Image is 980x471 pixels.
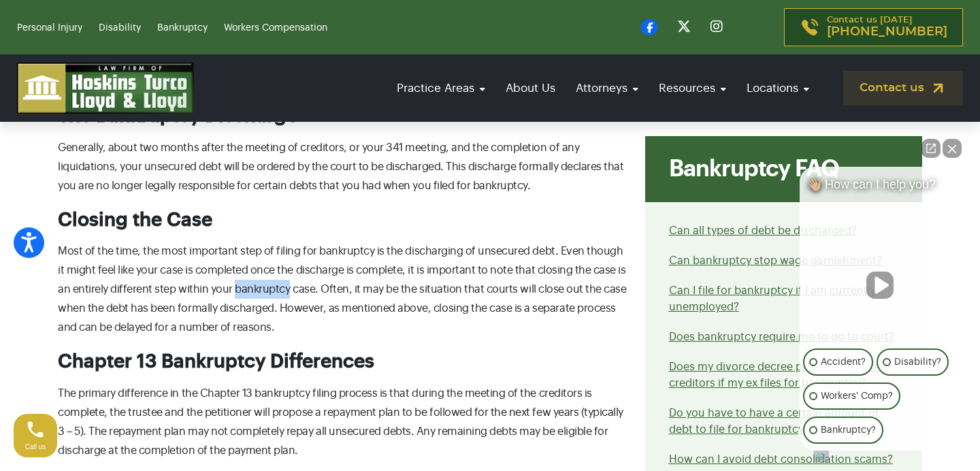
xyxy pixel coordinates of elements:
[58,242,629,337] p: Most of the time, the most important step of filing for bankruptcy is the discharging of unsecure...
[17,63,194,114] img: logo
[943,139,962,158] button: Close Intaker Chat Widget
[58,138,629,195] p: Generally, about two months after the meeting of creditors, or your 341 meeting, and the completi...
[17,23,82,33] a: Personal Injury
[669,408,879,435] a: Do you have to have a certain amount of debt to file for bankruptcy?
[157,23,208,33] a: Bankruptcy
[813,451,829,463] a: Open intaker chat
[894,354,941,370] p: Disability?
[569,69,645,108] a: Attorneys
[740,69,816,108] a: Locations
[821,422,876,438] p: Bankruptcy?
[669,225,857,236] a: Can all types of debt be discharged?
[669,361,881,389] a: Does my divorce decree protect me from creditors if my ex files for bankruptcy?
[58,351,629,374] h3: Chapter 13 Bankruptcy Differences
[58,384,629,460] p: The primary difference in the Chapter 13 bankruptcy filing process is that during the meeting of ...
[669,454,893,465] a: How can I avoid debt consolidation scams?
[669,255,882,266] a: Can bankruptcy stop wage garnishment?
[25,443,46,451] span: Call us
[821,354,866,370] p: Accident?
[669,285,876,312] a: Can I file for bankruptcy if I am currently unemployed?
[866,272,894,299] button: Unmute video
[827,16,947,39] p: Contact us [DATE]
[843,71,963,105] a: Contact us
[784,8,963,46] a: Contact us [DATE][PHONE_NUMBER]
[390,69,492,108] a: Practice Areas
[669,331,894,342] a: Does bankruptcy require me to go to court?
[827,25,947,39] span: [PHONE_NUMBER]
[645,136,922,202] div: Bankruptcy FAQ
[224,23,327,33] a: Workers Compensation
[499,69,562,108] a: About Us
[800,177,960,199] div: 👋🏼 How can I help you?
[652,69,733,108] a: Resources
[99,23,141,33] a: Disability
[821,388,893,404] p: Workers' Comp?
[58,209,629,232] h3: Closing the Case
[921,139,941,158] a: Open direct chat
